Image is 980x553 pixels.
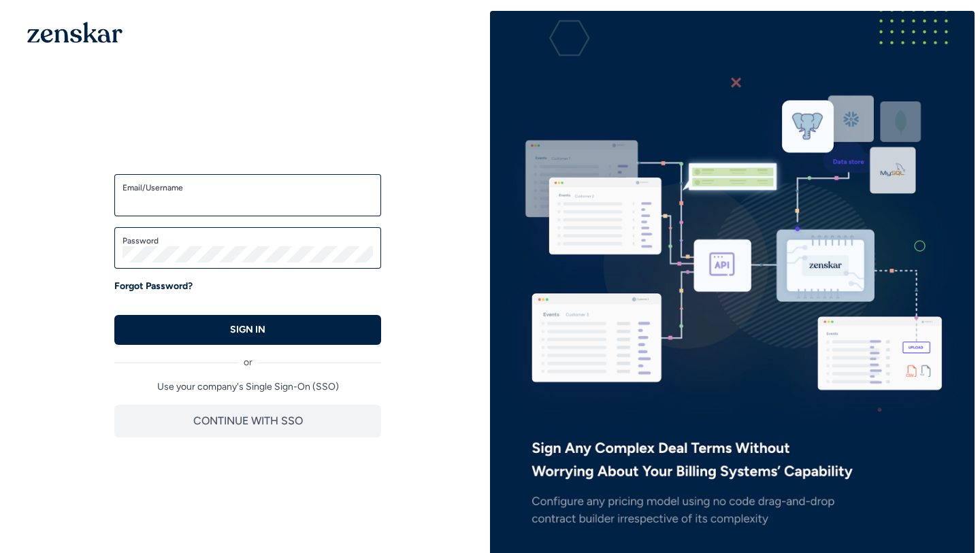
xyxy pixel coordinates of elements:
[122,235,373,246] label: Password
[230,323,265,337] p: SIGN IN
[27,22,122,43] img: 1OGAJ2xQqyY4LXKgY66KYq0eOWRCkrZdAb3gUhuVAqdWPZE9SRJmCz+oDMSn4zDLXe31Ii730ItAGKgCKgCCgCikA4Av8PJUP...
[114,405,381,437] button: CONTINUE WITH SSO
[122,182,373,193] label: Email/Username
[114,380,381,394] p: Use your company's Single Sign-On (SSO)
[114,345,381,369] div: or
[114,280,193,293] a: Forgot Password?
[114,315,381,345] button: SIGN IN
